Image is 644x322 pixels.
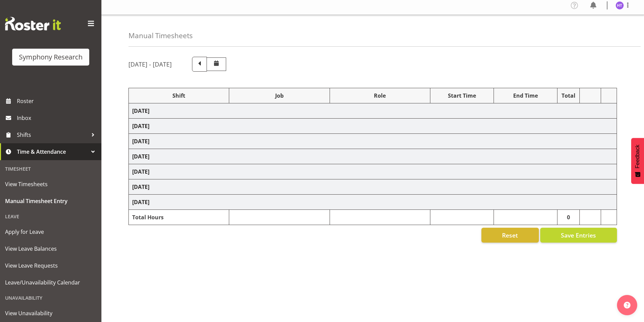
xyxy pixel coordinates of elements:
[333,92,427,100] div: Role
[5,227,96,237] span: Apply for Leave
[5,244,96,254] span: View Leave Balances
[132,92,225,100] div: Shift
[17,113,98,123] span: Inbox
[497,92,554,100] div: End Time
[129,195,617,210] td: [DATE]
[561,231,596,240] span: Save Entries
[129,164,617,179] td: [DATE]
[5,277,96,288] span: Leave/Unavailability Calendar
[129,210,229,225] td: Total Hours
[631,138,644,184] button: Feedback - Show survey
[2,209,100,223] div: Leave
[19,52,82,62] div: Symphony Research
[557,210,580,225] td: 0
[2,291,100,305] div: Unavailability
[540,228,617,243] button: Save Entries
[561,92,576,100] div: Total
[2,240,100,257] a: View Leave Balances
[128,32,193,40] h4: Manual Timesheets
[129,179,617,195] td: [DATE]
[128,60,172,68] h5: [DATE] - [DATE]
[17,130,88,140] span: Shifts
[129,149,617,164] td: [DATE]
[616,1,624,9] img: hal-thomas1264.jpg
[2,274,100,291] a: Leave/Unavailability Calendar
[17,96,98,106] span: Roster
[5,17,61,30] img: Rosterit website logo
[2,257,100,274] a: View Leave Requests
[233,92,326,100] div: Job
[2,176,100,193] a: View Timesheets
[129,103,617,119] td: [DATE]
[5,179,96,189] span: View Timesheets
[434,92,490,100] div: Start Time
[2,305,100,322] a: View Unavailability
[635,145,641,168] span: Feedback
[481,228,539,243] button: Reset
[17,147,88,157] span: Time & Attendance
[502,231,518,240] span: Reset
[5,196,96,206] span: Manual Timesheet Entry
[624,302,630,308] img: help-xxl-2.png
[129,119,617,134] td: [DATE]
[5,261,96,271] span: View Leave Requests
[2,223,100,240] a: Apply for Leave
[5,308,96,318] span: View Unavailability
[2,193,100,209] a: Manual Timesheet Entry
[2,162,100,176] div: Timesheet
[129,134,617,149] td: [DATE]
